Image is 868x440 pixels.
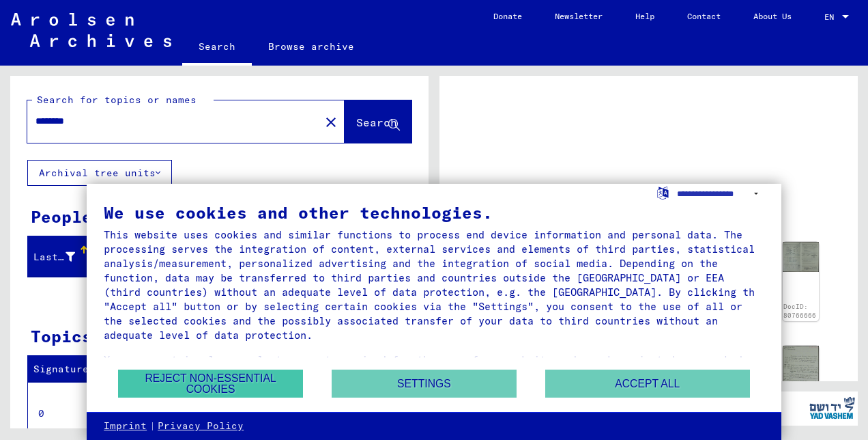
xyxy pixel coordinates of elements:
[252,30,371,63] a: Browse archive
[158,420,244,433] a: Privacy Policy
[323,114,339,130] mat-icon: close
[33,359,125,381] div: Signature
[317,108,345,135] button: Clear
[104,228,764,342] div: This website uses cookies and similar functions to process end device information and personal da...
[783,303,816,320] a: DocID: 80766666
[118,370,303,398] button: Reject non-essential cookies
[345,100,411,143] button: Search
[807,391,858,425] img: yv_logo.png
[783,242,819,272] img: 004.jpg
[332,370,517,398] button: Settings
[33,250,75,264] div: Last Name
[104,204,764,221] div: We use cookies and other technologies.
[27,160,172,186] button: Archival tree units
[182,30,252,66] a: Search
[11,13,171,47] img: Arolsen_neg.svg
[37,94,197,106] mat-label: Search for topics or names
[824,12,839,22] span: EN
[356,115,397,129] span: Search
[545,370,750,398] button: Accept all
[104,420,147,433] a: Imprint
[31,204,92,229] div: People
[783,346,819,396] img: 001.jpg
[33,246,92,268] div: Last Name
[33,362,111,376] div: Signature
[28,238,89,276] mat-header-cell: Last Name
[31,324,92,348] div: Topics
